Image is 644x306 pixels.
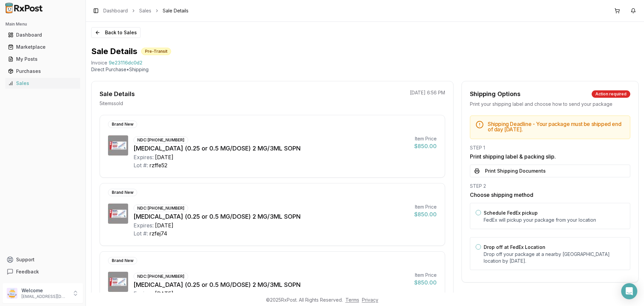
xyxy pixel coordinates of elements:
[133,161,148,169] div: Lot #:
[470,89,521,99] div: Shipping Options
[149,161,167,169] div: rzffe52
[7,288,17,299] img: User avatar
[100,89,135,99] div: Sale Details
[3,254,83,266] button: Support
[133,273,188,280] div: NDC: [PHONE_NUMBER]
[3,266,83,278] button: Feedback
[91,27,141,38] button: Back to Sales
[133,221,154,229] div: Expires:
[133,212,409,221] div: [MEDICAL_DATA] (0.25 or 0.5 MG/DOSE) 2 MG/3ML SOPN
[470,191,630,199] h3: Choose shipping method
[21,287,68,294] p: Welcome
[414,204,437,210] div: Item Price
[8,32,77,38] div: Dashboard
[362,297,378,303] a: Privacy
[100,100,123,107] p: 5 item s sold
[470,183,630,189] div: STEP 2
[410,89,445,96] p: [DATE] 6:56 PM
[8,56,77,62] div: My Posts
[484,210,538,216] label: Schedule FedEx pickup
[5,53,80,65] a: My Posts
[108,257,137,264] div: Brand New
[108,272,128,292] img: Ozempic (0.25 or 0.5 MG/DOSE) 2 MG/3ML SOPN
[470,165,630,177] button: Print Shipping Documents
[149,229,167,237] div: rzfej74
[155,221,173,229] div: [DATE]
[133,229,148,237] div: Lot #:
[414,135,437,142] div: Item Price
[470,101,630,107] div: Print your shipping label and choose how to send your package
[345,297,359,303] a: Terms
[5,21,80,27] h2: Main Menu
[8,80,77,87] div: Sales
[21,294,68,299] p: [EMAIL_ADDRESS][DOMAIN_NAME]
[488,121,625,132] h5: Shipping Deadline - Your package must be shipped end of day [DATE] .
[91,59,107,66] div: Invoice
[3,66,83,77] button: Purchases
[484,217,625,223] p: FedEx will pickup your package from your location
[155,290,173,298] div: [DATE]
[8,44,77,50] div: Marketplace
[108,121,137,128] div: Brand New
[133,144,409,153] div: [MEDICAL_DATA] (0.25 or 0.5 MG/DOSE) 2 MG/3ML SOPN
[139,7,151,14] a: Sales
[414,210,437,218] div: $850.00
[91,66,639,73] p: Direct Purchase • Shipping
[5,65,80,77] a: Purchases
[8,68,77,75] div: Purchases
[103,7,189,14] nav: breadcrumb
[470,144,630,151] div: STEP 1
[133,153,154,161] div: Expires:
[414,142,437,150] div: $850.00
[133,290,154,298] div: Expires:
[108,189,137,196] div: Brand New
[163,7,189,14] span: Sale Details
[3,30,83,40] button: Dashboard
[621,283,637,299] div: Open Intercom Messenger
[5,77,80,89] a: Sales
[133,280,409,290] div: [MEDICAL_DATA] (0.25 or 0.5 MG/DOSE) 2 MG/3ML SOPN
[155,153,173,161] div: [DATE]
[3,78,83,89] button: Sales
[133,205,188,212] div: NDC: [PHONE_NUMBER]
[141,48,171,55] div: Pre-Transit
[133,136,188,144] div: NDC: [PHONE_NUMBER]
[3,42,83,52] button: Marketplace
[484,244,545,250] label: Drop off at FedEx Location
[108,135,128,156] img: Ozempic (0.25 or 0.5 MG/DOSE) 2 MG/3ML SOPN
[470,152,630,161] h3: Print shipping label & packing slip.
[103,7,128,14] a: Dashboard
[484,251,625,264] p: Drop off your package at a nearby [GEOGRAPHIC_DATA] location by [DATE] .
[592,90,630,98] div: Action required
[109,59,143,66] span: 9e23116dc0d2
[16,268,39,275] span: Feedback
[3,3,46,13] img: RxPost Logo
[414,278,437,287] div: $850.00
[3,54,83,64] button: My Posts
[108,204,128,224] img: Ozempic (0.25 or 0.5 MG/DOSE) 2 MG/3ML SOPN
[5,29,80,41] a: Dashboard
[414,272,437,278] div: Item Price
[5,41,80,53] a: Marketplace
[91,46,137,57] h1: Sale Details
